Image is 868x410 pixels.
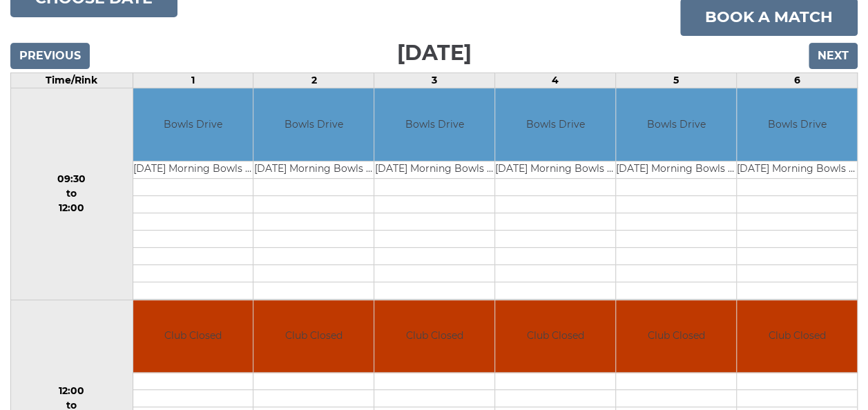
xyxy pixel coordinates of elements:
[616,73,737,88] td: 5
[495,161,615,178] td: [DATE] Morning Bowls Club
[737,88,857,161] td: Bowls Drive
[495,73,616,88] td: 4
[133,300,253,373] td: Club Closed
[809,43,858,69] input: Next
[133,88,253,161] td: Bowls Drive
[616,300,736,373] td: Club Closed
[495,88,615,161] td: Bowls Drive
[495,300,615,373] td: Club Closed
[374,73,495,88] td: 3
[616,161,736,178] td: [DATE] Morning Bowls Club
[11,88,133,300] td: 09:30 to 12:00
[253,161,374,178] td: [DATE] Morning Bowls Club
[133,73,253,88] td: 1
[374,300,494,373] td: Club Closed
[133,161,253,178] td: [DATE] Morning Bowls Club
[253,73,374,88] td: 2
[374,161,494,178] td: [DATE] Morning Bowls Club
[616,88,736,161] td: Bowls Drive
[737,73,858,88] td: 6
[253,300,374,373] td: Club Closed
[10,43,90,69] input: Previous
[253,88,374,161] td: Bowls Drive
[737,161,857,178] td: [DATE] Morning Bowls Club
[374,88,494,161] td: Bowls Drive
[737,300,857,373] td: Club Closed
[11,73,133,88] td: Time/Rink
